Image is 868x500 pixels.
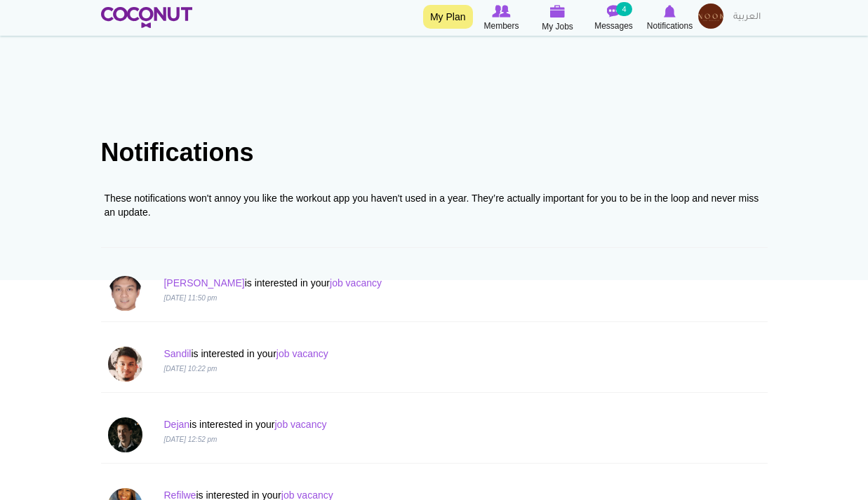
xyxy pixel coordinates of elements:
span: Members [483,19,519,33]
img: Notifications [664,5,676,18]
a: job vacancy [330,277,382,289]
p: is interested in your [163,276,592,290]
h1: Notifications [101,139,768,167]
i: [DATE] 12:52 pm [163,436,217,443]
span: Messages [594,19,633,33]
img: Browse Members [492,5,510,18]
i: [DATE] 10:22 pm [163,365,217,373]
p: is interested in your [163,417,592,431]
a: Messages Messages 4 [586,4,642,33]
a: My Plan [423,5,473,29]
a: Browse Members Members [474,4,530,33]
a: Dejan [163,419,189,430]
a: job vacancy [276,348,328,359]
div: These notifications won't annoy you like the workout app you haven't used in a year. They’re actu... [105,191,764,219]
a: Sandil [163,348,191,359]
a: Notifications Notifications [642,4,698,33]
span: My Jobs [542,20,573,34]
img: Home [101,7,193,28]
a: My Jobs My Jobs [530,4,586,34]
small: 4 [616,2,632,16]
img: My Jobs [550,5,566,18]
img: Messages [607,5,621,18]
span: Notifications [647,19,693,33]
i: [DATE] 11:50 pm [163,294,217,302]
a: job vacancy [274,419,326,430]
p: is interested in your [163,347,592,361]
a: [PERSON_NAME] [163,277,244,289]
a: العربية [726,4,768,32]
